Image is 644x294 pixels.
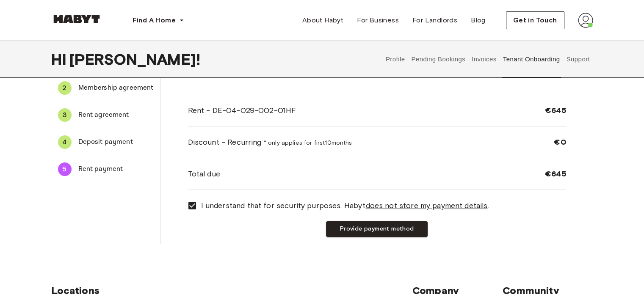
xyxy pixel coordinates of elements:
div: 3Rent agreement [51,105,160,125]
div: 4Deposit payment [51,132,160,152]
span: [PERSON_NAME] ! [69,50,200,68]
span: €645 [545,105,566,115]
span: €0 [554,137,566,147]
span: For Landlords [412,15,457,25]
button: Support [565,41,591,78]
span: €645 [545,169,566,179]
div: 5 [58,162,72,176]
span: Deposit payment [78,137,154,147]
img: avatar [578,13,593,28]
a: About Habyt [296,12,350,29]
button: Invoices [471,41,498,78]
div: 3 [58,108,72,122]
span: I understand that for security purposes, Habyt . [201,200,489,211]
span: For Business [357,15,399,25]
button: Pending Bookings [410,41,467,78]
div: 5Rent payment [51,159,160,179]
a: For Landlords [406,12,464,29]
span: Hi [51,50,69,68]
span: Membership agreement [78,83,154,93]
span: Find A Home [133,15,176,25]
button: Provide payment method [326,221,428,237]
img: Habyt [51,15,102,23]
span: Rent payment [78,164,154,174]
span: Rent - DE-04-029-002-01HF [188,105,296,116]
button: Get in Touch [506,11,564,29]
div: user profile tabs [382,41,593,78]
span: Get in Touch [513,15,557,25]
span: About Habyt [302,15,343,25]
span: * only applies for first 10 months [264,139,352,146]
span: Discount - Recurring [188,137,352,148]
span: Total due [188,168,220,179]
div: 2Membership agreement [51,78,160,98]
a: For Business [350,12,406,29]
div: 2 [58,81,72,95]
button: Find A Home [126,12,191,29]
button: Profile [384,41,406,78]
span: Blog [471,15,486,25]
button: Tenant Onboarding [502,41,561,78]
span: Rent agreement [78,110,154,120]
a: Blog [464,12,492,29]
u: does not store my payment details [365,201,487,210]
div: 4 [58,135,72,149]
